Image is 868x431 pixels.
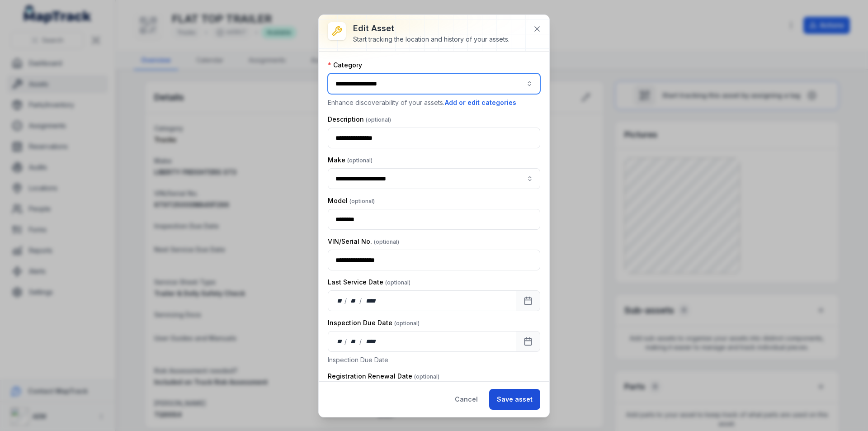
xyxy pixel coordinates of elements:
label: Category [328,61,362,70]
div: month, [348,296,360,305]
button: Save asset [489,389,540,410]
button: Calendar [516,331,540,352]
button: Cancel [447,389,486,410]
p: Inspection Due Date [328,355,540,365]
div: year, [363,337,379,346]
button: Add or edit categories [444,98,517,108]
div: / [359,296,363,305]
label: Model [328,196,375,205]
label: Last Service Date [328,278,410,287]
label: Registration Renewal Date [328,372,439,381]
p: Enhance discoverability of your assets. [328,98,540,108]
h3: Edit asset [353,22,509,35]
div: / [344,296,348,305]
div: / [359,337,363,346]
input: asset-edit:cf[8261eee4-602e-4976-b39b-47b762924e3f]-label [328,168,540,189]
div: day, [335,296,344,305]
label: Description [328,115,391,124]
div: / [344,337,348,346]
div: Start tracking the location and history of your assets. [353,35,509,44]
label: Make [328,156,373,165]
button: Calendar [516,290,540,311]
label: Inspection Due Date [328,318,420,327]
div: month, [348,337,360,346]
label: VIN/Serial No. [328,237,399,246]
div: day, [335,337,344,346]
div: year, [363,296,379,305]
